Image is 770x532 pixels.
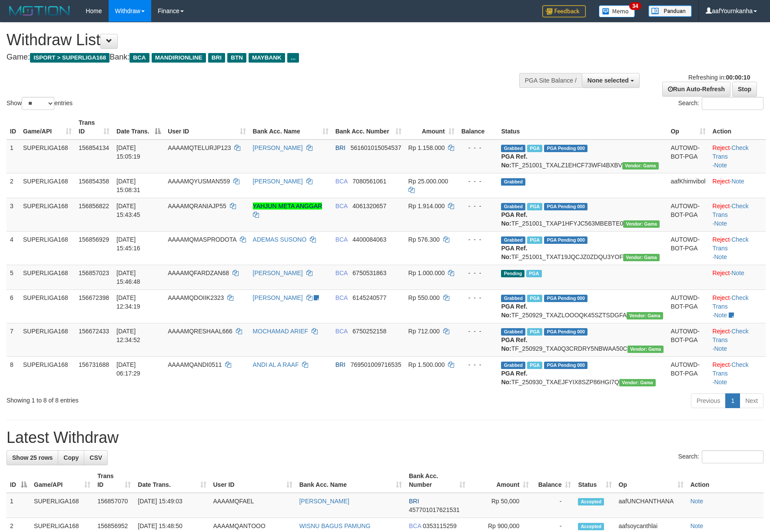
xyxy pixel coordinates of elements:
[408,203,445,209] span: Rp 1.914.000
[578,523,604,530] span: Accepted
[599,5,635,17] img: Button%20Memo.svg
[7,323,20,356] td: 7
[461,177,495,186] div: - - -
[498,323,667,356] td: TF_250929_TXA0Q3CRDRY5NBWAA50C
[253,178,303,185] a: [PERSON_NAME]
[351,144,402,151] span: Copy 561601015054537 to clipboard
[352,203,386,209] span: Copy 4061320657 to clipboard
[79,178,109,185] span: 156854358
[667,289,709,323] td: AUTOWD-BOT-PGA
[501,270,524,277] span: Pending
[574,468,615,493] th: Status: activate to sort column ascending
[12,454,53,461] span: Show 25 rows
[690,498,704,505] a: Note
[7,450,58,465] a: Show 25 rows
[7,173,20,198] td: 2
[20,231,75,265] td: SUPERLIGA168
[461,235,495,244] div: - - -
[501,236,525,244] span: Grabbed
[498,231,667,265] td: TF_251001_TXAT19JQCJZ0ZDQU3YOF
[527,362,542,369] span: Marked by aafromsomean
[501,203,525,210] span: Grabbed
[667,140,709,173] td: AUTOWD-BOT-PGA
[210,468,296,493] th: User ID: activate to sort column ascending
[227,53,246,63] span: BTN
[526,270,541,277] span: Marked by aafsoycanthlai
[168,144,231,151] span: AAAAMQTELURJP123
[79,269,109,276] span: 156857023
[713,269,730,276] a: Reject
[7,392,314,405] div: Showing 1 to 8 of 8 entries
[20,323,75,356] td: SUPERLIGA168
[7,53,504,62] h4: Game: Bank:
[7,115,20,140] th: ID
[116,269,140,285] span: [DATE] 15:46:48
[732,82,757,96] a: Stop
[249,53,285,63] span: MAYBANK
[351,361,402,368] span: Copy 769501009716535 to clipboard
[408,236,440,243] span: Rp 576.300
[116,328,140,343] span: [DATE] 12:34:52
[527,295,542,302] span: Marked by aafsoycanthlai
[7,198,20,231] td: 3
[79,328,109,335] span: 156672433
[627,346,664,353] span: Vendor URL: https://trx31.1velocity.biz
[408,178,448,185] span: Rp 25.000.000
[116,203,140,218] span: [DATE] 15:43:45
[709,198,766,231] td: · ·
[116,361,140,377] span: [DATE] 06:17:29
[714,379,727,386] a: Note
[22,97,54,110] select: Showentries
[116,144,140,160] span: [DATE] 15:05:19
[667,115,709,140] th: Op: activate to sort column ascending
[713,144,749,160] a: Check Trans
[501,145,525,152] span: Grabbed
[501,178,525,186] span: Grabbed
[622,162,659,170] span: Vendor URL: https://trx31.1velocity.biz
[79,361,109,368] span: 156731688
[544,362,587,369] span: PGA Pending
[709,231,766,265] td: · ·
[253,236,307,243] a: ADEMAS SUSONO
[20,198,75,231] td: SUPERLIGA168
[713,294,730,301] a: Reject
[740,393,763,408] a: Next
[253,269,303,276] a: [PERSON_NAME]
[687,468,763,493] th: Action
[30,468,94,493] th: Game/API: activate to sort column ascending
[335,294,348,301] span: BCA
[527,236,542,244] span: Marked by aafsoycanthlai
[210,493,296,518] td: AAAAMQFAEL
[335,236,348,243] span: BCA
[714,253,727,260] a: Note
[352,269,386,276] span: Copy 6750531863 to clipboard
[405,115,458,140] th: Amount: activate to sort column ascending
[688,74,750,81] span: Refreshing in:
[501,245,527,260] b: PGA Ref. No:
[335,178,348,185] span: BCA
[63,454,79,461] span: Copy
[713,144,730,151] a: Reject
[461,143,495,152] div: - - -
[714,345,727,352] a: Note
[20,115,75,140] th: Game/API: activate to sort column ascending
[461,327,495,336] div: - - -
[582,73,640,88] button: None selected
[587,77,629,84] span: None selected
[94,468,134,493] th: Trans ID: activate to sort column ascending
[408,328,440,335] span: Rp 712.000
[731,269,744,276] a: Note
[713,328,749,343] a: Check Trans
[423,522,457,529] span: Copy 0353115259 to clipboard
[168,178,230,185] span: AAAAMQYUSMAN559
[134,493,209,518] td: [DATE] 15:49:03
[678,450,763,463] label: Search:
[299,522,371,529] a: WISNU BAGUS PAMUNG
[713,178,730,185] a: Reject
[208,53,225,63] span: BRI
[678,97,763,110] label: Search:
[615,468,687,493] th: Op: activate to sort column ascending
[501,153,527,169] b: PGA Ref. No:
[79,203,109,209] span: 156856822
[152,53,206,63] span: MANDIRIONLINE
